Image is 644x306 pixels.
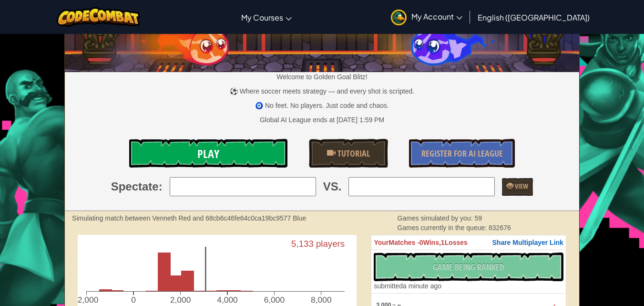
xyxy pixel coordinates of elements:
a: My Account [386,2,467,32]
span: View [513,181,528,190]
p: ⚽ Where soccer meets strategy — and every shot is scripted. [65,86,579,96]
span: Your [374,239,388,246]
img: CodeCombat logo [57,7,140,27]
span: Share Multiplayer Link [492,239,563,246]
div: Global AI League ends at [DATE] 1:59 PM [260,115,384,125]
span: Games currently in the queue: [398,224,489,232]
text: -2,000 [75,295,99,305]
p: 🧿 No feet. No players. Just code and chaos. [65,101,579,110]
text: 0 [131,295,136,305]
span: Register for AI League [421,148,503,159]
a: Register for AI League [409,139,515,168]
a: My Courses [236,4,296,30]
span: Matches - [388,239,419,246]
a: English ([GEOGRAPHIC_DATA]) [473,4,594,30]
span: Games simulated by you: [398,214,475,222]
span: Losses [445,239,468,246]
span: My Account [411,11,462,21]
span: submitted [374,282,403,290]
div: a minute ago [374,281,441,291]
span: : [159,179,163,195]
text: 6,000 [264,295,285,305]
span: Tutorial [336,148,370,159]
span: Wins, [423,239,441,246]
span: English ([GEOGRAPHIC_DATA]) [478,12,590,22]
text: 2,000 [170,295,191,305]
th: 0 1 [371,235,566,250]
p: Welcome to Golden Goal Blitz! [65,72,579,82]
span: 832676 [489,224,511,232]
img: avatar [391,10,407,25]
span: My Courses [241,12,283,22]
strong: Simulating match between Venneth Red and 68cb6c46fe64c0ca19bc9577 Blue [72,214,306,222]
span: VS. [323,179,342,195]
text: 4,000 [217,295,238,305]
span: Play [197,146,219,161]
span: Spectate [111,179,159,195]
text: 8,000 [311,295,332,305]
a: Tutorial [309,139,388,168]
text: 5,133 players [291,239,345,249]
span: 59 [474,214,482,222]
